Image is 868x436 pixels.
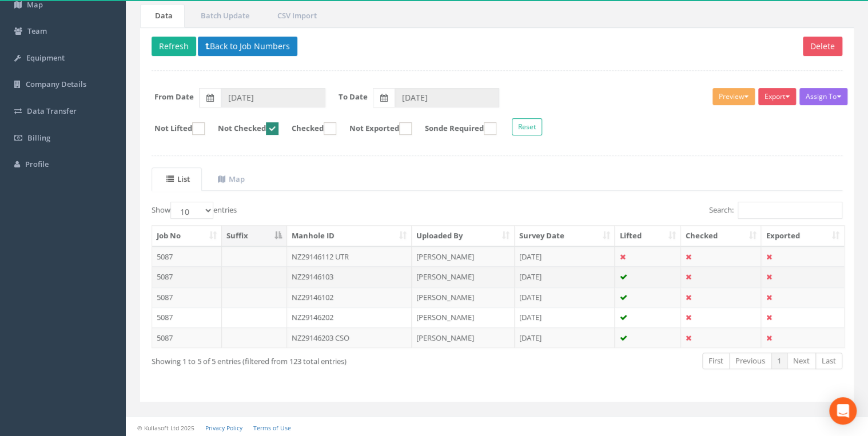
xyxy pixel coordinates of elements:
th: Survey Date: activate to sort column ascending [515,226,615,246]
td: [DATE] [515,246,615,267]
a: Batch Update [186,4,261,27]
td: [DATE] [515,327,615,348]
td: NZ29146103 [287,266,412,287]
label: Not Lifted [143,122,205,135]
th: Suffix: activate to sort column descending [222,226,287,246]
a: Previous [729,353,771,369]
span: Company Details [26,79,86,89]
td: [DATE] [515,266,615,287]
a: CSV Import [262,4,329,27]
button: Assign To [799,88,847,105]
td: [DATE] [515,287,615,307]
span: Billing [27,133,50,143]
span: Equipment [26,53,65,63]
a: Terms of Use [253,424,291,432]
td: [PERSON_NAME] [412,287,515,307]
label: To Date [339,91,368,102]
label: Sonde Required [413,122,496,135]
th: Lifted: activate to sort column ascending [615,226,680,246]
a: List [152,167,202,191]
div: Open Intercom Messenger [829,397,857,425]
button: Export [758,88,796,105]
button: Back to Job Numbers [198,37,297,56]
td: 5087 [152,246,222,267]
a: Data [140,4,185,27]
span: Profile [25,159,49,169]
th: Manhole ID: activate to sort column ascending [287,226,412,246]
td: NZ29146202 [287,307,412,327]
select: Showentries [170,202,213,219]
button: Preview [712,88,755,105]
th: Checked: activate to sort column ascending [680,226,761,246]
td: [PERSON_NAME] [412,327,515,348]
button: Reset [512,118,542,135]
span: Data Transfer [27,106,77,116]
th: Uploaded By: activate to sort column ascending [412,226,515,246]
td: [PERSON_NAME] [412,266,515,287]
label: Search: [709,202,842,219]
label: Checked [280,122,336,135]
td: [PERSON_NAME] [412,307,515,327]
label: Not Exported [338,122,412,135]
td: 5087 [152,327,222,348]
th: Job No: activate to sort column ascending [152,226,222,246]
uib-tab-heading: Map [218,174,245,184]
td: 5087 [152,266,222,287]
td: NZ29146112 UTR [287,246,412,267]
a: Privacy Policy [205,424,242,432]
a: First [702,353,730,369]
small: © Kullasoft Ltd 2025 [137,424,194,432]
th: Exported: activate to sort column ascending [761,226,844,246]
input: To Date [395,88,499,107]
a: 1 [771,353,787,369]
label: Not Checked [206,122,278,135]
button: Delete [803,37,842,56]
td: 5087 [152,307,222,327]
td: NZ29146203 CSO [287,327,412,348]
a: Last [815,353,842,369]
div: Showing 1 to 5 of 5 entries (filtered from 123 total entries) [152,351,429,367]
button: Refresh [152,37,196,56]
span: Team [27,26,47,36]
label: Show entries [152,202,237,219]
uib-tab-heading: List [166,174,190,184]
label: From Date [154,91,194,102]
td: [PERSON_NAME] [412,246,515,267]
a: Map [203,167,257,191]
a: Next [787,353,816,369]
td: NZ29146102 [287,287,412,307]
td: [DATE] [515,307,615,327]
input: From Date [221,88,325,107]
td: 5087 [152,287,222,307]
input: Search: [738,202,842,219]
